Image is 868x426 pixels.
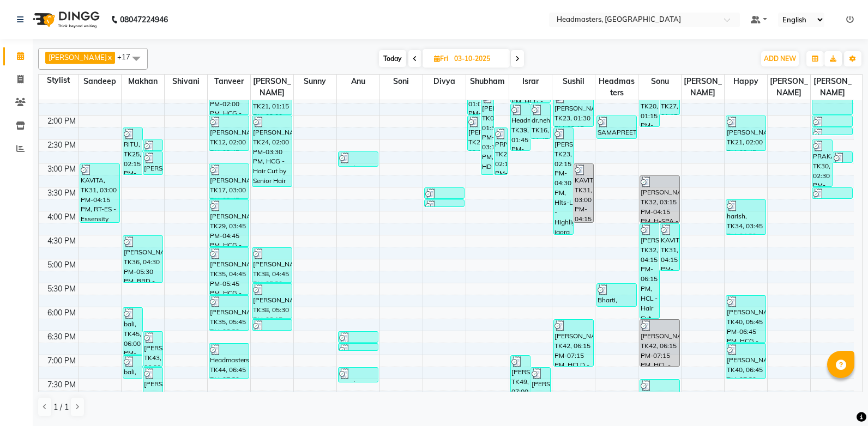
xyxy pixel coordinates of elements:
div: [PERSON_NAME], TK26, 02:45 PM-03:00 PM, TH-EB - Eyebrows [833,152,852,162]
div: [PERSON_NAME], TK33, 02:15 PM-02:20 PM, TH-UL - [GEOGRAPHIC_DATA] [812,128,852,135]
div: [PERSON_NAME], TK43, 07:15 PM-08:00 PM, BRD - [PERSON_NAME] [143,368,162,402]
div: Headmasters, TK48, 07:15 PM-07:35 PM, WXG-FACE-RC - Face waxing [339,368,378,382]
div: 6:00 PM [45,307,78,319]
div: [PERSON_NAME], TK17, 03:00 PM-03:45 PM, BRD - [PERSON_NAME] [209,164,249,198]
span: Happy [725,75,767,88]
b: 08047224946 [120,4,168,35]
div: 3:30 PM [45,187,78,199]
span: Fri [431,54,451,63]
span: Sushil [552,75,595,88]
div: [PERSON_NAME], TK21, 02:00 PM-02:45 PM, BRD - [PERSON_NAME] [726,116,765,150]
div: 7:00 PM [45,355,78,367]
div: PRAKARAM, TK30, 03:30 PM-03:45 PM, O3-MSK-DTAN - D-Tan Pack [812,188,852,198]
span: Soni [380,75,423,88]
div: [PERSON_NAME], TK33, 02:00 PM-02:15 PM, TH-EB - Eyebrows [812,116,852,126]
div: harish, TK34, 03:45 PM-04:30 PM, HCGD - Hair Cut by Creative Director [726,200,765,234]
span: Tanveer [208,75,250,88]
span: Sandeep [79,75,121,88]
div: [PERSON_NAME], TK32, 03:15 PM-04:15 PM, H-SPA - PURIFYING - Treatment based hair spa service - Oi... [640,176,679,222]
div: Anu, TK37, 03:30 PM-03:45 PM, TH-EB - Eyebrows [425,188,464,198]
div: bali, TK45, 07:00 PM-07:30 PM, SH - Shave [123,356,142,378]
div: 2:00 PM [45,115,78,127]
div: [PERSON_NAME], TK40, 06:45 PM-07:30 PM, BRD - [PERSON_NAME] [726,344,765,378]
div: [PERSON_NAME], TK23, 01:30 PM-02:15 PM, Hlts-L - Highlights [554,92,593,126]
div: [PERSON_NAME], TK36, 04:30 PM-05:30 PM, BRD - [PERSON_NAME],TH-EB - Eyebrows [123,236,162,282]
div: [PERSON_NAME], TK38, 06:15 PM-06:30 PM, TH-FF - Threading Full face [252,320,292,330]
button: ADD NEW [761,51,799,66]
div: [PERSON_NAME], TK01, 01:30 PM-03:15 PM, HD - Hair Do,MU-HDO - Hairdo [481,92,494,174]
div: Headmasters, TK39, 02:45 PM-03:05 PM, WX-FACE-RC - Waxing Face Waxing - Premium [339,152,378,166]
div: [PERSON_NAME], TK22, 02:45 PM-03:15 PM, BRD-clri - [PERSON_NAME] Color Igora [143,152,162,174]
div: SAMAPREET KAUR, TK28, 02:00 PM-02:30 PM, BA - Bridal Advance [597,116,636,138]
div: [PERSON_NAME], TK40, 05:45 PM-06:45 PM, HCG - Hair Cut by Senior Hair Stylist [726,296,765,342]
span: [PERSON_NAME] [251,75,293,100]
div: [PERSON_NAME], TK23, 02:15 PM-04:30 PM, Hlts-L - Highlights,GL-igora - Igora Global,HR-BTX -L - H... [554,128,573,234]
span: [PERSON_NAME] [811,75,854,100]
div: Anu, TK37, 03:45 PM-03:50 PM, TH-UL - [GEOGRAPHIC_DATA] [425,200,464,206]
div: [PERSON_NAME], TK47, 07:15 PM-08:00 PM, HCGD - Hair Cut by Creative Director [531,368,550,402]
div: [PERSON_NAME], TK26, 02:00 PM-02:45 PM, BD - Blow dry [468,116,480,150]
span: Divya [423,75,466,88]
div: Headmasters, TK39, 01:45 PM-02:45 PM, HCG - Hair Cut by Senior Hair Stylist [511,104,530,150]
span: Shubham [466,75,509,88]
span: Sonu [638,75,681,88]
div: 6:30 PM [45,331,78,343]
div: [PERSON_NAME], TK32, 04:15 PM-06:15 PM, HCL - Hair Cut by Senior Hair Stylist,OPT - Plex Treatment [640,224,659,318]
div: 3:00 PM [45,163,78,175]
div: 5:30 PM [45,283,78,295]
div: 2:30 PM [45,139,78,151]
a: x [107,53,112,62]
span: +17 [117,52,138,61]
input: 2025-10-03 [451,51,505,67]
div: [PERSON_NAME], TK38, 04:45 PM-05:30 PM, HCGD - Hair Cut by Creative Director [252,248,292,282]
span: Shivani [165,75,207,88]
span: [PERSON_NAME] [682,75,724,100]
div: priya, TK46, 07:30 PM-08:15 PM, BD - Blow dry [640,380,679,414]
span: [PERSON_NAME] [49,53,107,62]
div: [PERSON_NAME], TK12, 02:00 PM-02:45 PM, BRD - [PERSON_NAME] [209,116,249,150]
span: Headmasters [595,75,638,100]
div: [PERSON_NAME], TK38, 05:30 PM-06:15 PM, BRD - [PERSON_NAME] [252,284,292,318]
div: 4:30 PM [45,235,78,247]
div: KAVITA, TK31, 03:00 PM-04:15 PM, RT-ES - Essensity Root Touchup(one inch only) [80,164,119,222]
div: [PERSON_NAME], TK49, 07:00 PM-08:00 PM, HCG - Hair Cut by Senior Hair Stylist [511,356,530,402]
span: Today [379,50,406,67]
div: 4:00 PM [45,211,78,223]
span: Anu [337,75,379,88]
img: logo [28,4,103,35]
div: KAVITA, TK31, 04:15 PM-05:15 PM, Trim - Trimming (one Length) [660,224,679,270]
span: Israr [509,75,552,88]
div: Bharti, TK41, 05:30 PM-06:00 PM, PMUA - Party Make Up Advance [597,284,636,306]
span: 1 / 1 [53,401,69,413]
span: ADD NEW [764,54,796,63]
span: [PERSON_NAME] [768,75,810,100]
div: KAVITA, TK31, 03:00 PM-04:15 PM, RT-ES - Essensity Root Touchup(one inch only) [574,164,593,222]
div: Stylist [39,75,78,86]
div: 5:00 PM [45,259,78,271]
div: Headmasters, TK44, 06:45 PM-07:30 PM, BRD - [PERSON_NAME] [209,344,249,378]
div: PRAKARAM, TK30, 02:30 PM-03:30 PM, DERMA-FCL-COMB - Facial - Glow Facial (Uneven Skin) [812,140,831,186]
div: [PERSON_NAME], TK42, 06:15 PM-07:15 PM, HCL - Hair Cut by Senior Hair Stylist [640,320,679,366]
div: RITU, TK25, 02:15 PM-03:15 PM, HCG - Hair Cut by Senior Hair Stylist [123,128,142,174]
div: [PERSON_NAME], TK35, 04:45 PM-05:45 PM, HCG - Hair Cut by Senior Hair Stylist [209,248,249,294]
div: bali, TK45, 06:00 PM-07:00 PM, HCG - Hair Cut by Senior Hair Stylist [123,308,142,354]
div: [PERSON_NAME], TK29, 03:45 PM-04:45 PM, HCG - Hair Cut by Senior Hair Stylist [209,200,249,246]
div: [PERSON_NAME], TK42, 06:45 PM-06:50 PM, WX-UA-RC - Waxing Under Arms - Premium [339,344,378,350]
div: 7:30 PM [45,379,78,391]
span: Sunny [294,75,336,88]
div: [PERSON_NAME], TK42, 06:30 PM-06:45 PM, WX-BIKNI-RC - Bikini Waxing - Premium [339,332,378,342]
div: [PERSON_NAME], TK24, 02:00 PM-03:30 PM, HCG - Hair Cut by Senior Hair Stylist,BRD - [PERSON_NAME]... [252,116,292,186]
div: [PERSON_NAME], TK42, 06:15 PM-07:15 PM, HCLD - Hair Cut by Creative Director [554,320,593,366]
div: PRIYA, TK20, 01:15 PM-02:15 PM, HCL - Hair Cut by Senior Hair Stylist [640,80,659,126]
div: [PERSON_NAME], TK43, 06:30 PM-07:15 PM, HCGD - Hair Cut by Creative Director [143,332,162,366]
div: [PERSON_NAME], TK35, 05:45 PM-06:30 PM, BRD - [PERSON_NAME] [209,296,249,330]
div: [PERSON_NAME], TK22, 02:30 PM-02:45 PM, HS - Styling [143,140,162,150]
span: Makhan [122,75,164,88]
div: PRIYA, TK20, 02:15 PM-03:15 PM, HCL - Hair Cut by Senior Hair Stylist [495,128,507,174]
div: dr.neha, TK16, 01:45 PM-02:30 PM, BRD - [PERSON_NAME] [531,104,550,138]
